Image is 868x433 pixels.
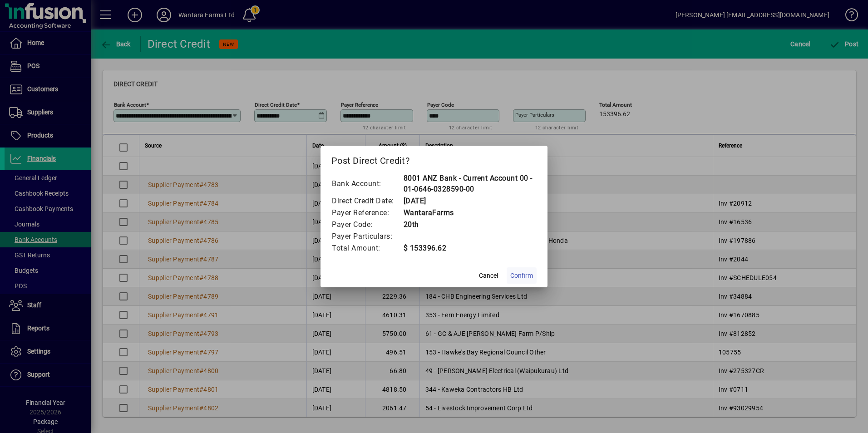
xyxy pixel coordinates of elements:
[403,242,537,254] td: $ 153396.62
[403,172,537,195] td: 8001 ANZ Bank - Current Account 00 - 01-0646-0328590-00
[331,219,403,231] td: Payer Code:
[331,231,403,242] td: Payer Particulars:
[403,195,537,207] td: [DATE]
[331,172,403,195] td: Bank Account:
[403,207,537,219] td: WantaraFarms
[403,219,537,231] td: 20th
[331,242,403,254] td: Total Amount:
[510,271,533,280] span: Confirm
[474,267,503,284] button: Cancel
[331,195,403,207] td: Direct Credit Date:
[507,267,537,284] button: Confirm
[331,207,403,219] td: Payer Reference:
[479,271,498,280] span: Cancel
[321,146,547,172] h2: Post Direct Credit?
